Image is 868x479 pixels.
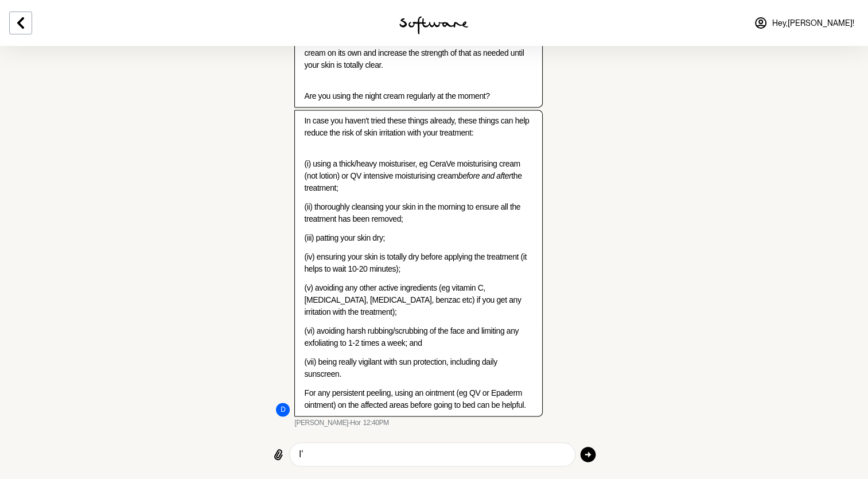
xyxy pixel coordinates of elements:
p: (vii) being really vigilant with sun protection, including daily sunscreen. [304,356,532,380]
div: D [276,403,290,416]
p: (iii) patting your skin dry; [304,232,532,244]
p: Are you using the night cream regularly at the moment? [304,90,532,102]
p: (ii) thoroughly cleansing your skin in the morning to ensure all the treatment has been removed; [304,201,532,225]
p: For any persistent peeling, using an ointment (eg QV or Epaderm ointment) on the affected areas b... [304,387,532,411]
p: (v) avoiding any other active ingredients (eg vitamin C, [MEDICAL_DATA], [MEDICAL_DATA], benzac e... [304,282,532,318]
p: The night cream is more important than the day cream for your skin goals. I therefore suggest we ... [304,23,532,71]
em: before and after [458,171,511,180]
p: (i) using a thick/heavy moisturiser, eg CeraVe moisturising cream (not lotion) or QV intensive mo... [304,158,532,194]
time: 2025-08-11T04:40:07.552Z [363,419,389,428]
a: Hey,[PERSON_NAME]! [747,9,861,37]
p: (iv) ensuring your skin is totally dry before applying the treatment (it helps to wait 10-20 minu... [304,251,532,275]
span: [PERSON_NAME]-Hor [294,419,360,428]
span: Hey, [PERSON_NAME] ! [772,18,854,28]
div: Dr. Kirsty Wallace-Hor [276,403,290,416]
img: software logo [399,16,468,34]
p: In case you haven't tried these things already, these things can help reduce the risk of skin irr... [304,115,532,139]
textarea: Type your message [299,447,565,461]
p: (vi) avoiding harsh rubbing/scrubbing of the face and limiting any exfoliating to 1-2 times a wee... [304,325,532,349]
